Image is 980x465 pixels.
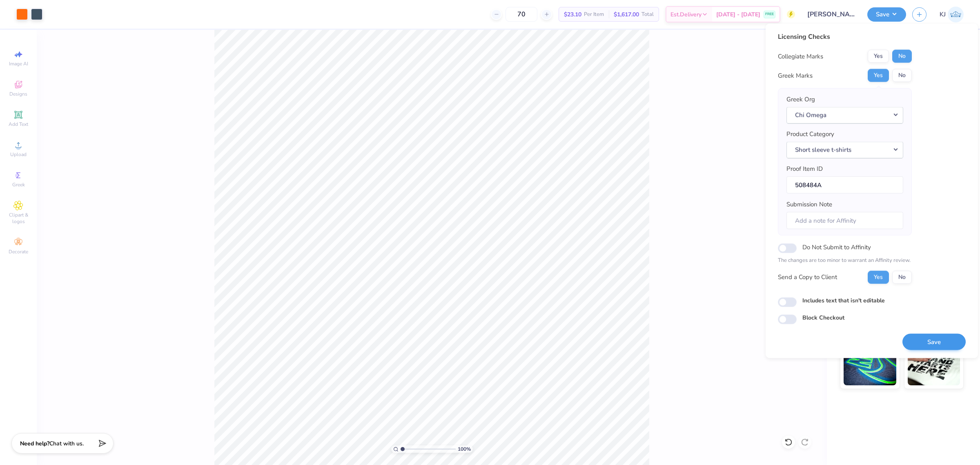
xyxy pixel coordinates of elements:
[4,212,33,225] span: Clipart & logos
[641,10,654,19] span: Total
[564,10,581,19] span: $23.10
[786,141,903,158] button: Short sleeve t-shirts
[506,7,537,22] input: – –
[9,121,28,127] span: Add Text
[786,164,823,174] label: Proof Item ID
[12,181,25,188] span: Greek
[940,7,964,22] a: KJ
[584,10,604,19] span: Per Item
[9,60,28,67] span: Image AI
[778,273,837,282] div: Send a Copy to Client
[778,32,912,42] div: Licensing Checks
[786,107,903,123] button: Chi Omega
[908,344,960,385] img: Water based Ink
[801,6,861,22] input: Untitled Design
[802,242,871,253] label: Do Not Submit to Affinity
[940,10,946,19] span: KJ
[892,271,912,284] button: No
[20,440,49,447] strong: Need help?
[614,10,639,19] span: $1,617.00
[892,69,912,82] button: No
[802,296,885,304] label: Includes text that isn't editable
[716,10,760,19] span: [DATE] - [DATE]
[458,445,471,453] span: 100 %
[892,50,912,63] button: No
[778,257,912,265] p: The changes are too minor to warrant an Affinity review.
[765,11,774,17] span: FREE
[786,95,815,104] label: Greek Org
[948,7,964,22] img: Kendra Jingco
[786,212,903,229] input: Add a note for Affinity
[9,248,28,255] span: Decorate
[802,313,844,322] label: Block Checkout
[868,69,889,82] button: Yes
[868,271,889,284] button: Yes
[10,151,27,158] span: Upload
[670,10,702,19] span: Est. Delivery
[868,50,889,63] button: Yes
[902,333,966,350] button: Save
[786,200,832,209] label: Submission Note
[844,344,896,385] img: Glow in the Dark Ink
[49,440,84,447] span: Chat with us.
[867,7,906,22] button: Save
[786,130,834,139] label: Product Category
[9,91,27,97] span: Designs
[778,51,823,61] div: Collegiate Marks
[778,71,813,80] div: Greek Marks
